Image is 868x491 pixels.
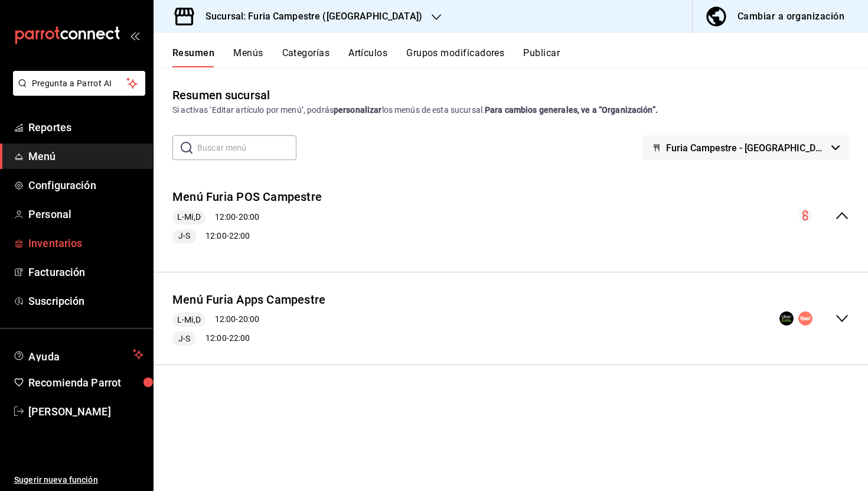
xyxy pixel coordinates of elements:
div: Cambiar a organización [738,8,844,25]
span: Ayuda [28,347,128,362]
button: Menú Furia POS Campestre [172,188,322,206]
button: Grupos modificadores [406,47,504,67]
span: Personal [28,206,143,222]
div: collapse-menu-row [154,179,868,253]
span: Recomienda Parrot [28,375,143,391]
button: Pregunta a Parrot AI [13,71,145,96]
span: L-Mi,D [172,314,205,326]
div: 12:00 - 22:00 [172,229,322,243]
span: J-S [174,230,195,242]
div: 12:00 - 20:00 [172,313,325,327]
span: Pregunta a Parrot AI [32,77,127,90]
div: 12:00 - 20:00 [172,210,322,225]
span: Menú [28,148,143,164]
a: Pregunta a Parrot AI [8,86,145,98]
div: navigation tabs [172,47,868,67]
button: Menús [233,47,263,67]
button: Publicar [523,47,560,67]
strong: Para cambios generales, ve a “Organización”. [485,105,658,115]
div: Si activas ‘Editar artículo por menú’, podrás los menús de esta sucursal. [172,104,849,116]
button: Menú Furia Apps Campestre [172,291,325,308]
button: Artículos [348,47,387,67]
div: collapse-menu-row [154,282,868,356]
span: Sugerir nueva función [14,474,143,486]
button: Resumen [172,47,214,67]
span: Suscripción [28,293,143,309]
span: Inventarios [28,235,143,251]
span: J-S [174,333,195,345]
h3: Sucursal: Furia Campestre ([GEOGRAPHIC_DATA]) [196,9,422,24]
span: Configuración [28,177,143,193]
button: Furia Campestre - [GEOGRAPHIC_DATA] [642,135,849,160]
span: Reportes [28,119,143,135]
div: Resumen sucursal [172,86,270,104]
button: open_drawer_menu [130,31,139,40]
span: L-Mi,D [172,211,205,223]
div: 12:00 - 22:00 [172,331,325,346]
span: Facturación [28,264,143,280]
span: Furia Campestre - [GEOGRAPHIC_DATA] [666,142,827,154]
span: [PERSON_NAME] [28,404,143,420]
button: Categorías [282,47,330,67]
input: Buscar menú [197,136,296,160]
strong: personalizar [334,105,382,115]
